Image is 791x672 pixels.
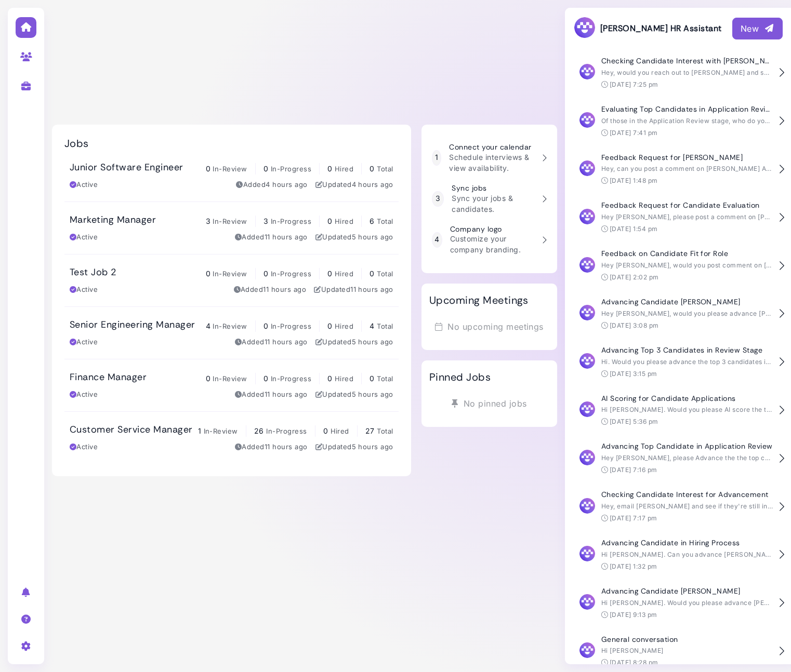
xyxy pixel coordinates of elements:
[610,562,657,570] time: [DATE] 1:32 pm
[315,442,393,452] div: Updated
[601,647,664,654] span: Hi [PERSON_NAME]
[601,550,781,558] span: Hi [PERSON_NAME]. Can you advance [PERSON_NAME]?
[610,611,657,619] time: [DATE] 9:13 pm
[206,164,210,173] span: 0
[315,389,393,400] div: Updated
[601,539,773,547] h4: Advancing Candidate in Hiring Process
[377,427,393,435] span: Total
[265,338,308,346] time: Aug 26, 2025
[254,426,264,435] span: 26
[271,374,311,383] span: In-Progress
[263,269,268,278] span: 0
[452,193,533,214] p: Sync your jobs & candidates.
[70,267,117,278] h3: Test Job 2
[573,531,783,579] button: Advancing Candidate in Hiring Process Hi [PERSON_NAME]. Can you advance [PERSON_NAME]? [DATE] 1:3...
[70,337,98,347] div: Active
[331,427,349,435] span: Hired
[427,138,552,179] a: 1 Connect your calendar Schedule interviews & view availability.
[70,285,98,295] div: Active
[263,217,268,225] span: 3
[315,337,393,347] div: Updated
[70,180,98,190] div: Active
[236,180,307,190] div: Added
[271,165,311,173] span: In-Progress
[601,249,773,258] h4: Feedback on Candidate Fit for Role
[70,372,147,383] h3: Finance Manager
[573,434,783,482] button: Advancing Top Candidate in Application Review Hey [PERSON_NAME], please Advance the the top candi...
[610,514,657,522] time: [DATE] 7:17 pm
[335,217,353,225] span: Hired
[573,49,783,97] button: Checking Candidate Interest with [PERSON_NAME] Hey, would you reach out to [PERSON_NAME] and see ...
[213,374,247,383] span: In-Review
[610,177,658,184] time: [DATE] 1:48 pm
[235,232,308,243] div: Added
[610,225,658,233] time: [DATE] 1:54 pm
[610,321,659,329] time: [DATE] 3:08 pm
[732,18,783,39] button: New
[610,80,658,88] time: [DATE] 7:25 pm
[352,390,393,398] time: Aug 26, 2025
[64,254,399,306] a: Test Job 2 0 In-Review 0 In-Progress 0 Hired 0 Total Active Added11 hours ago Updated11 hours ago
[601,57,773,65] h4: Checking Candidate Interest with [PERSON_NAME]
[198,426,201,435] span: 1
[327,164,332,173] span: 0
[206,269,210,278] span: 0
[213,217,247,225] span: In-Review
[70,214,156,226] h3: Marketing Manager
[450,233,534,255] p: Customize your company branding.
[601,105,773,114] h4: Evaluating Top Candidates in Application Review
[213,322,247,330] span: In-Review
[265,442,308,451] time: Aug 26, 2025
[263,321,268,330] span: 0
[323,426,328,435] span: 0
[449,143,533,152] h3: Connect your calendar
[449,152,533,173] p: Schedule interviews & view availability.
[610,129,658,137] time: [DATE] 7:41 pm
[335,165,353,173] span: Hired
[377,270,393,278] span: Total
[601,153,773,162] h4: Feedback Request for [PERSON_NAME]
[573,290,783,338] button: Advancing Candidate [PERSON_NAME] Hey [PERSON_NAME], would you please advance [PERSON_NAME]? [DAT...
[335,322,353,330] span: Hired
[365,426,375,435] span: 27
[610,466,657,474] time: [DATE] 7:16 pm
[450,225,534,234] h3: Company logo
[70,442,98,452] div: Active
[64,137,89,150] h2: Jobs
[263,285,306,293] time: Aug 26, 2025
[70,232,98,243] div: Active
[265,390,308,398] time: Aug 26, 2025
[265,233,308,241] time: Aug 26, 2025
[377,374,393,383] span: Total
[206,217,210,225] span: 3
[370,269,374,278] span: 0
[70,162,183,173] h3: Junior Software Engineer
[377,322,393,330] span: Total
[235,337,308,347] div: Added
[263,374,268,383] span: 0
[573,579,783,627] button: Advancing Candidate [PERSON_NAME] Hi [PERSON_NAME]. Would you please advance [PERSON_NAME]? [DATE...
[610,658,658,666] time: [DATE] 8:28 pm
[335,374,353,383] span: Hired
[432,191,444,207] div: 3
[377,165,393,173] span: Total
[271,322,311,330] span: In-Progress
[352,338,393,346] time: Aug 26, 2025
[315,232,393,243] div: Updated
[370,164,374,173] span: 0
[452,184,533,193] h3: Sync jobs
[271,270,311,278] span: In-Progress
[314,285,393,295] div: Updated
[610,418,658,425] time: [DATE] 5:36 pm
[601,201,773,210] h4: Feedback Request for Candidate Evaluation
[432,150,442,166] div: 1
[266,427,307,435] span: In-Progress
[601,298,773,306] h4: Advancing Candidate [PERSON_NAME]
[235,442,308,452] div: Added
[271,217,311,225] span: In-Progress
[327,217,332,225] span: 0
[573,338,783,386] button: Advancing Top 3 Candidates in Review Stage Hi. Would you please advance the top 3 candidates in t...
[429,294,529,306] h2: Upcoming Meetings
[64,202,399,254] a: Marketing Manager 3 In-Review 3 In-Progress 0 Hired 6 Total Active Added11 hours ago Updated5 hou...
[573,97,783,145] button: Evaluating Top Candidates in Application Review Of those in the Application Review stage, who do ...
